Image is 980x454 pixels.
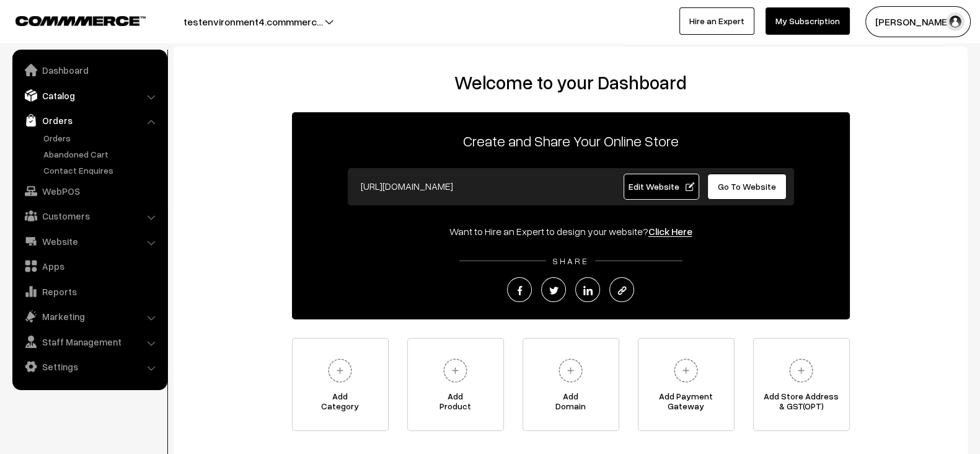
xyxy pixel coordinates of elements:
[292,224,850,239] div: Want to Hire an Expert to design your website?
[865,6,971,37] button: [PERSON_NAME]
[323,354,357,388] img: plus.svg
[15,331,163,353] a: Staff Management
[186,71,955,94] h2: Welcome to your Dashboard
[15,59,163,81] a: Dashboard
[438,354,472,388] img: plus.svg
[523,391,619,416] span: Add Domain
[669,354,703,388] img: plus.svg
[638,391,734,416] span: Add Payment Gateway
[946,12,965,31] img: user
[15,255,163,277] a: Apps
[624,174,699,200] a: Edit Website
[40,148,163,161] a: Abandoned Cart
[784,354,818,388] img: plus.svg
[15,109,163,131] a: Orders
[707,174,787,200] a: Go To Website
[140,6,366,37] button: testenvironment4.commmerc…
[679,7,754,35] a: Hire an Expert
[523,338,619,431] a: AddDomain
[648,225,692,238] a: Click Here
[546,256,595,266] span: SHARE
[40,131,163,145] a: Orders
[15,12,124,27] a: COMMMERCE
[292,338,389,431] a: AddCategory
[638,338,735,431] a: Add PaymentGateway
[15,230,163,252] a: Website
[407,338,504,431] a: AddProduct
[15,180,163,202] a: WebPOS
[408,391,503,416] span: Add Product
[40,164,163,177] a: Contact Enquires
[753,338,850,431] a: Add Store Address& GST(OPT)
[15,16,146,25] img: COMMMERCE
[15,280,163,303] a: Reports
[293,391,388,416] span: Add Category
[718,181,776,192] span: Go To Website
[15,84,163,107] a: Catalog
[15,305,163,327] a: Marketing
[15,355,163,378] a: Settings
[754,391,849,416] span: Add Store Address & GST(OPT)
[766,7,850,35] a: My Subscription
[292,130,850,152] p: Create and Share Your Online Store
[15,205,163,227] a: Customers
[628,181,694,192] span: Edit Website
[554,354,588,388] img: plus.svg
